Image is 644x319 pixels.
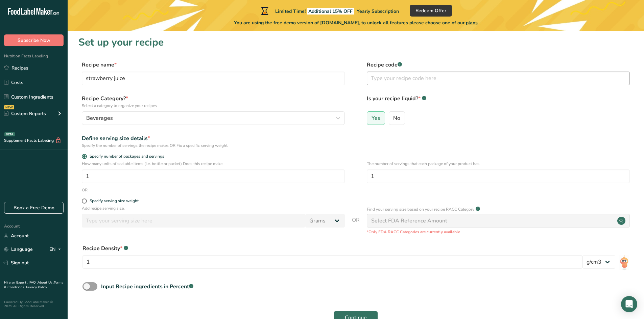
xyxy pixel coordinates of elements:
p: How many units of sealable items (i.e. bottle or packet) Does this recipe make. [82,161,345,167]
p: Add recipe serving size. [82,205,345,211]
span: Redeem Offer [415,7,446,14]
input: Type your recipe name here [82,72,345,85]
span: No [393,115,400,122]
p: The number of servings that each package of your product has. [367,161,630,167]
p: *Only FDA RACC Categories are currently available [367,229,630,235]
a: Language [4,243,33,255]
a: Book a Free Demo [4,202,64,214]
span: OR [352,216,360,235]
p: Select a category to organize your recipes [82,103,345,109]
div: OR [82,187,88,193]
label: Recipe Category? [82,95,345,109]
span: Beverages [86,114,113,122]
div: Define serving size details [82,134,345,142]
a: About Us . [38,280,54,285]
a: FAQ . [29,280,38,285]
a: Hire an Expert . [4,280,28,285]
div: Open Intercom Messenger [621,296,637,312]
input: Type your recipe code here [367,72,630,85]
a: Privacy Policy [26,285,47,290]
div: Powered By FoodLabelMaker © 2025 All Rights Reserved [4,300,64,308]
span: Yes [372,115,380,122]
span: Specify number of packages and servings [87,154,164,159]
span: Additional 15% OFF [307,8,354,15]
div: Recipe Density [82,244,582,252]
h1: Set up your recipe [78,35,633,50]
div: NEW [4,105,14,109]
button: Subscribe Now [4,34,64,46]
label: Recipe code [367,61,630,69]
span: plans [466,20,478,26]
img: ai-bot.1dcbe71.gif [619,255,629,270]
input: Type your serving size here [82,214,305,228]
label: Recipe name [82,61,345,69]
div: Custom Reports [4,110,46,117]
div: EN [49,245,64,254]
input: Type your density here [82,255,582,269]
span: Yearly Subscription [357,8,399,15]
div: Specify serving size weight [90,198,139,204]
div: Input Recipe ingredients in Percent [101,283,193,291]
p: Find your serving size based on your recipe RACC Category [367,206,474,212]
label: Is your recipe liquid? [367,95,630,109]
a: Terms & Conditions . [4,280,63,290]
div: Specify the number of servings the recipe makes OR Fix a specific serving weight [82,142,345,149]
span: You are using the free demo version of [DOMAIN_NAME], to unlock all features please choose one of... [234,19,478,26]
div: Select FDA Reference Amount [371,217,447,225]
span: Subscribe Now [18,37,50,44]
div: Limited Time! [260,7,399,15]
div: BETA [4,132,15,136]
button: Redeem Offer [410,5,452,17]
button: Beverages [82,111,345,125]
